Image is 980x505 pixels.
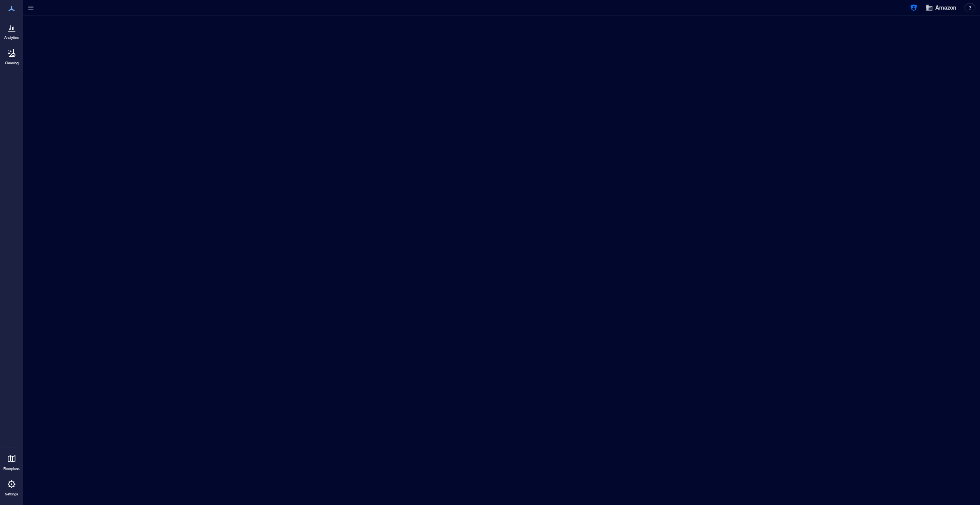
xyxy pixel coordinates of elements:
a: Cleaning [2,44,21,68]
p: Analytics [4,35,19,40]
a: Floorplans [1,450,22,473]
a: Settings [2,475,21,499]
button: Amazon [923,2,958,14]
span: Amazon [935,4,956,12]
p: Settings [5,492,18,497]
p: Floorplans [3,467,20,471]
a: Analytics [2,18,21,42]
p: Cleaning [5,61,18,65]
